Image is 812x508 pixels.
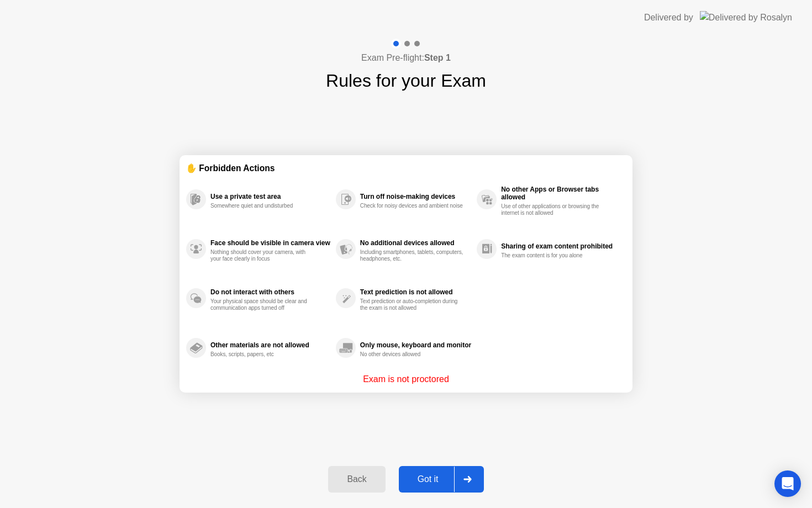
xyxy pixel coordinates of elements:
[700,11,792,24] img: Delivered by Rosalyn
[363,373,449,386] p: Exam is not proctored
[360,288,471,296] div: Text prediction is not allowed
[360,193,471,200] div: Turn off noise-making devices
[402,474,454,484] div: Got it
[210,203,315,209] div: Somewhere quiet and undisturbed
[644,11,693,24] div: Delivered by
[186,162,626,174] div: ✋ Forbidden Actions
[360,298,465,311] div: Text prediction or auto-completion during the exam is not allowed
[210,341,330,349] div: Other materials are not allowed
[210,249,315,262] div: Nothing should cover your camera, with your face clearly in focus
[360,203,465,209] div: Check for noisy devices and ambient noise
[360,249,465,262] div: Including smartphones, tablets, computers, headphones, etc.
[210,298,315,311] div: Your physical space should be clear and communication apps turned off
[331,474,382,484] div: Back
[360,239,471,247] div: No additional devices allowed
[361,51,451,65] h4: Exam Pre-flight:
[774,470,801,497] div: Open Intercom Messenger
[501,186,620,201] div: No other Apps or Browser tabs allowed
[501,242,620,250] div: Sharing of exam content prohibited
[328,466,385,493] button: Back
[326,67,486,94] h1: Rules for your Exam
[360,351,465,358] div: No other devices allowed
[210,351,315,358] div: Books, scripts, papers, etc
[210,288,330,296] div: Do not interact with others
[424,53,451,62] b: Step 1
[501,252,605,259] div: The exam content is for you alone
[501,203,605,216] div: Use of other applications or browsing the internet is not allowed
[360,341,471,349] div: Only mouse, keyboard and monitor
[210,193,330,200] div: Use a private test area
[399,466,484,493] button: Got it
[210,239,330,247] div: Face should be visible in camera view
